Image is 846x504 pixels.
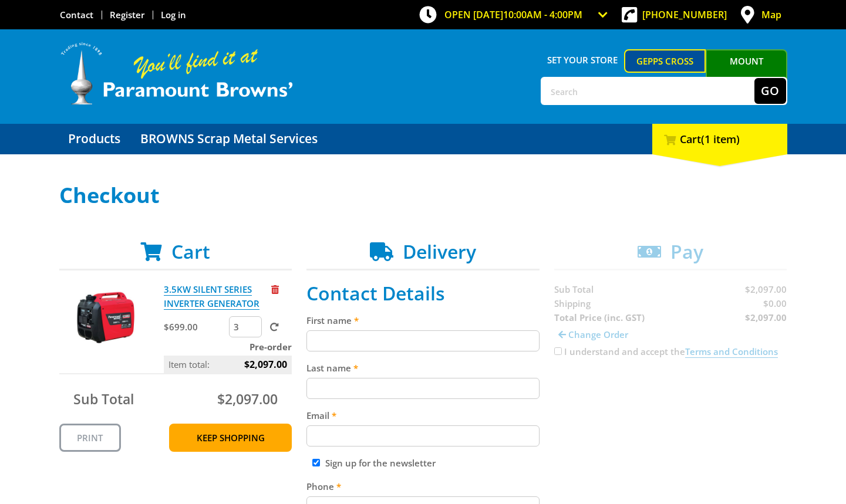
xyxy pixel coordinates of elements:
[306,378,540,399] input: Please enter your last name.
[132,124,326,154] a: Go to the BROWNS Scrap Metal Services page
[624,49,706,73] a: Gepps Cross
[217,390,278,408] span: $2,097.00
[325,457,436,469] label: Sign up for the newsletter
[161,9,186,21] a: Log in
[444,8,582,21] span: OPEN [DATE]
[306,282,540,305] h2: Contact Details
[60,9,93,21] a: Go to the Contact page
[706,49,787,94] a: Mount [PERSON_NAME]
[503,8,582,21] span: 10:00am - 4:00pm
[70,282,141,353] img: 3.5KW SILENT SERIES INVERTER GENERATOR
[701,132,740,146] span: (1 item)
[652,124,787,154] div: Cart
[59,124,129,154] a: Go to the Products page
[171,239,210,264] span: Cart
[306,361,540,375] label: Last name
[73,390,134,408] span: Sub Total
[541,49,625,70] span: Set your store
[59,184,787,207] h1: Checkout
[169,424,292,452] a: Keep Shopping
[164,320,227,334] p: $699.00
[754,78,786,104] button: Go
[59,41,294,106] img: Paramount Browns'
[306,330,540,351] input: Please enter your first name.
[244,356,287,373] span: $2,097.00
[306,425,540,447] input: Please enter your email address.
[271,283,279,295] a: Remove from cart
[403,239,476,264] span: Delivery
[306,408,540,422] label: Email
[306,313,540,327] label: First name
[59,424,121,452] a: Print
[110,9,144,21] a: Go to the registration page
[164,283,259,310] a: 3.5KW SILENT SERIES INVERTER GENERATOR
[164,340,292,354] p: Pre-order
[164,356,292,373] p: Item total:
[542,78,754,104] input: Search
[306,479,540,493] label: Phone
